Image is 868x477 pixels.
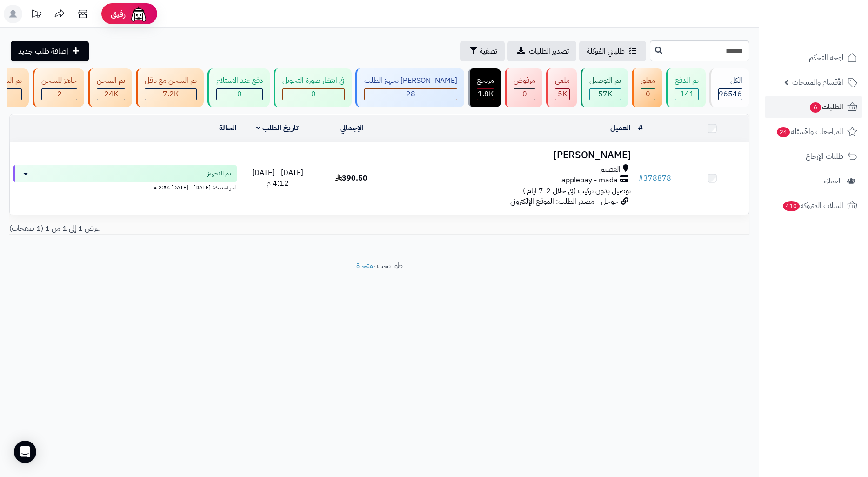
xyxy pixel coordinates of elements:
span: جوجل - مصدر الطلب: الموقع الإلكتروني [510,196,619,207]
div: 2 [42,89,77,100]
div: دفع عند الاستلام [216,75,263,86]
div: الكل [718,75,742,86]
div: 7222 [145,89,196,100]
a: الطلبات6 [765,96,862,118]
span: توصيل بدون تركيب (في خلال 2-7 ايام ) [523,185,631,196]
div: 0 [217,89,262,100]
span: إضافة طلب جديد [18,46,68,57]
span: 5K [558,88,567,100]
a: جاهز للشحن 2 [31,68,86,107]
a: الكل96546 [708,68,751,107]
div: تم الشحن مع ناقل [145,75,197,86]
a: تصدير الطلبات [507,41,576,61]
span: تصفية [480,46,497,57]
span: 6 [810,102,821,113]
a: العميل [610,122,631,134]
a: تحديثات المنصة [25,5,48,26]
span: 0 [522,88,527,100]
a: في انتظار صورة التحويل 0 [272,68,354,107]
div: 57046 [590,89,621,100]
div: معلق [641,75,655,86]
span: تصدير الطلبات [529,46,569,57]
a: العملاء [765,170,862,192]
a: تم الشحن 24K [86,68,134,107]
div: عرض 1 إلى 1 من 1 (1 صفحات) [2,223,380,234]
button: تصفية [460,41,505,61]
a: [PERSON_NAME] تجهيز الطلب 28 [354,68,466,107]
a: تاريخ الطلب [256,122,299,134]
a: تم التوصيل 57K [579,68,630,107]
div: ملغي [555,75,570,86]
h3: [PERSON_NAME] [392,150,631,161]
div: جاهز للشحن [41,75,77,86]
span: 24 [777,127,790,137]
div: 141 [675,89,698,100]
a: إضافة طلب جديد [11,41,89,61]
span: 1.8K [478,88,494,100]
span: 141 [680,88,694,100]
span: العملاء [824,175,842,188]
span: [DATE] - [DATE] 4:12 م [252,167,303,189]
span: 2 [57,88,62,100]
div: مرتجع [477,75,494,86]
span: تم التجهيز [207,169,231,178]
a: لوحة التحكم [765,47,862,69]
a: تم الشحن مع ناقل 7.2K [134,68,206,107]
span: المراجعات والأسئلة [776,125,843,138]
a: ملغي 5K [544,68,579,107]
a: طلباتي المُوكلة [579,41,646,61]
span: applepay - mada [561,175,618,186]
span: 0 [237,88,242,100]
div: اخر تحديث: [DATE] - [DATE] 2:56 م [13,182,237,192]
a: المراجعات والأسئلة24 [765,121,862,143]
span: 410 [783,201,800,211]
div: Open Intercom Messenger [14,441,36,463]
a: تم الدفع 141 [664,68,708,107]
a: دفع عند الاستلام 0 [206,68,272,107]
div: 1844 [477,89,494,100]
span: 7.2K [163,88,179,100]
span: الأقسام والمنتجات [792,76,843,89]
span: السلات المتروكة [782,199,843,212]
span: 390.50 [335,173,367,184]
a: الحالة [219,122,237,134]
div: تم التوصيل [589,75,621,86]
span: طلبات الإرجاع [806,150,843,163]
a: # [638,122,643,134]
div: 4998 [555,89,569,100]
a: الإجمالي [340,122,363,134]
a: طلبات الإرجاع [765,145,862,168]
div: [PERSON_NAME] تجهيز الطلب [364,75,457,86]
div: 24023 [97,89,125,100]
a: مرتجع 1.8K [466,68,503,107]
a: متجرة [356,260,373,271]
div: 0 [283,89,344,100]
div: في انتظار صورة التحويل [282,75,345,86]
span: 0 [311,88,316,100]
div: 28 [365,89,457,100]
span: القصيم [600,164,621,175]
span: طلباتي المُوكلة [587,46,625,57]
span: رفيق [111,8,126,20]
span: 57K [598,88,612,100]
a: #378878 [638,173,671,184]
span: الطلبات [809,101,843,114]
img: ai-face.png [129,5,148,23]
span: لوحة التحكم [809,51,843,64]
span: 28 [406,88,415,100]
div: تم الشحن [97,75,125,86]
div: مرفوض [514,75,535,86]
div: 0 [514,89,535,100]
span: 96546 [719,88,742,100]
img: logo-2.png [805,25,859,44]
a: السلات المتروكة410 [765,195,862,217]
a: مرفوض 0 [503,68,544,107]
div: 0 [641,89,655,100]
div: تم الدفع [675,75,699,86]
span: # [638,173,643,184]
span: 0 [646,88,650,100]
span: 24K [104,88,118,100]
a: معلق 0 [630,68,664,107]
